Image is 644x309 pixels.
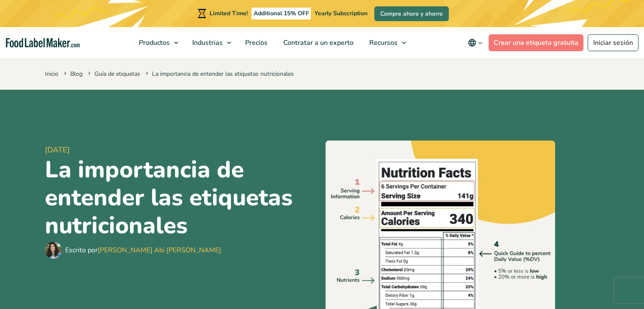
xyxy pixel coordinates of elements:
span: Yearly Subscription [315,9,368,17]
a: [PERSON_NAME] Abi [PERSON_NAME] [98,246,221,255]
img: Maria Abi Hanna - Etiquetadora de alimentos [45,242,62,259]
div: Escrito por [65,245,221,255]
span: Contratar a un experto [281,38,354,47]
span: Industrias [190,38,224,47]
a: Compre ahora y ahorre [374,6,449,21]
span: Limited Time! [210,9,248,17]
a: Iniciar sesión [588,34,638,51]
span: Additional 15% OFF [252,8,311,19]
a: Inicio [45,70,58,78]
span: Recursos [367,38,398,47]
a: Contratar a un experto [276,27,359,58]
span: Productos [136,38,171,47]
a: Crear una etiqueta gratuita [489,34,583,51]
a: Productos [131,27,182,58]
h1: La importancia de entender las etiquetas nutricionales [45,156,319,240]
span: La importancia de entender las etiquetas nutricionales [144,70,294,78]
a: Precios [238,27,274,58]
span: Precios [243,38,268,47]
a: Industrias [185,27,235,58]
span: [DATE] [45,144,319,156]
a: Guía de etiquetas [94,70,140,78]
a: Recursos [362,27,410,58]
a: Blog [70,70,83,78]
